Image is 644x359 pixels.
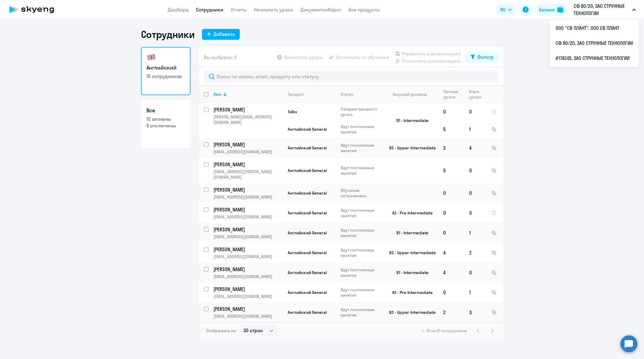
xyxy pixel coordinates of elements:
a: [PERSON_NAME] [213,186,283,193]
td: 0 [464,263,486,283]
span: Вы выбрали: 0 [204,54,237,61]
h3: Все [146,107,185,114]
p: [EMAIL_ADDRESS][DOMAIN_NAME] [213,234,283,239]
p: [PERSON_NAME] [213,186,282,193]
td: 4 [438,263,464,283]
p: Обучение остановлено [341,188,382,198]
a: Английский10 сотрудников [141,47,191,95]
td: 0 [464,183,486,203]
td: 4 [438,243,464,263]
p: Идут постоянные занятия [341,227,382,238]
div: Фильтр [477,53,494,61]
span: Английский General [288,290,327,295]
span: Английский General [288,230,327,236]
p: Идут постоянные занятия [341,307,382,318]
td: 1 [464,223,486,243]
p: Идут постоянные занятия [341,287,382,298]
a: [PERSON_NAME] [213,206,283,213]
td: B1 - Intermediate [382,223,438,243]
span: Talks [288,109,297,114]
p: [PERSON_NAME] [213,141,282,148]
input: Поиск по имени, email, продукту или статусу [204,70,498,83]
td: 2 [464,243,486,263]
a: Начислить уроки [254,7,293,13]
div: Статус [341,92,354,97]
div: Баланс [539,6,555,13]
a: Сотрудники [196,7,223,13]
ul: RU [549,19,639,67]
div: Текущий уровень [392,92,427,97]
td: 1 [464,283,486,302]
a: [PERSON_NAME] [213,266,283,273]
img: english [146,52,156,62]
p: Идут постоянные занятия [341,267,382,278]
td: B1 - Intermediate [382,103,438,138]
td: B2 - Upper-Intermediate [382,138,438,158]
div: Личные уроки [443,89,464,100]
a: Документооборот [300,7,341,13]
button: RU [496,4,516,16]
span: Английский General [288,145,327,151]
p: 10 сотрудников [146,73,185,80]
a: Все10 активны8 отключены [141,100,191,148]
p: Идут постоянные занятия [341,142,382,153]
p: [EMAIL_ADDRESS][DOMAIN_NAME] [213,274,283,279]
div: Продукт [288,92,304,97]
p: [PERSON_NAME] [213,266,282,273]
td: 0 [464,103,486,120]
p: [PERSON_NAME] [213,106,282,113]
td: A2 - Pre-Intermediate [382,203,438,223]
a: [PERSON_NAME] [213,106,283,113]
td: 4 [464,138,486,158]
td: 3 [464,302,486,322]
td: 0 [464,203,486,223]
td: 0 [438,103,464,120]
button: Балансbalance [535,4,567,16]
div: Корп. уроки [469,89,486,100]
td: 2 [438,138,464,158]
p: Идут постоянные занятия [341,165,382,176]
button: СФ 80/20, ЗАО СТРУННЫЕ ТЕХНОЛОГИИ [571,2,639,17]
span: Английский General [288,270,327,275]
td: 5 [438,120,464,138]
p: [EMAIL_ADDRESS][DOMAIN_NAME] [213,149,283,155]
span: Английский General [288,250,327,255]
p: Идут постоянные занятия [341,208,382,218]
button: Добавить [202,29,240,40]
td: 0 [438,283,464,302]
a: [PERSON_NAME] [213,246,283,253]
td: 5 [438,158,464,183]
p: [PERSON_NAME] [213,246,282,253]
p: СФ 80/20, ЗАО СТРУННЫЕ ТЕХНОЛОГИИ [574,2,630,17]
p: [PERSON_NAME][EMAIL_ADDRESS][DOMAIN_NAME] [213,114,283,125]
span: Английский General [288,210,327,216]
h3: Английский [146,64,185,72]
td: B2 - Upper-Intermediate [382,302,438,322]
p: Идут постоянные занятия [341,247,382,258]
td: 2 [438,302,464,322]
p: Ожидает вводного урока [341,106,382,117]
p: [EMAIL_ADDRESS][DOMAIN_NAME] [213,314,283,319]
p: [PERSON_NAME] [213,286,282,292]
a: [PERSON_NAME] [213,306,283,312]
a: Все продукты [348,7,380,13]
td: 1 [464,120,486,138]
a: [PERSON_NAME] [213,286,283,292]
a: [PERSON_NAME] [213,141,283,148]
p: [PERSON_NAME] [213,226,282,233]
p: 8 отключены [146,122,185,129]
td: 0 [438,223,464,243]
p: 10 активны [146,116,185,122]
span: RU [500,6,506,13]
div: Имя [213,92,221,97]
a: Отчеты [231,7,247,13]
a: [PERSON_NAME] [213,226,283,233]
a: [PERSON_NAME] [213,161,283,168]
td: B2 - Upper-Intermediate [382,243,438,263]
h1: Сотрудники [141,28,195,40]
button: Фильтр [466,52,498,63]
td: 0 [464,158,486,183]
span: Отображать по: [206,328,237,333]
div: Добавить [213,30,235,38]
